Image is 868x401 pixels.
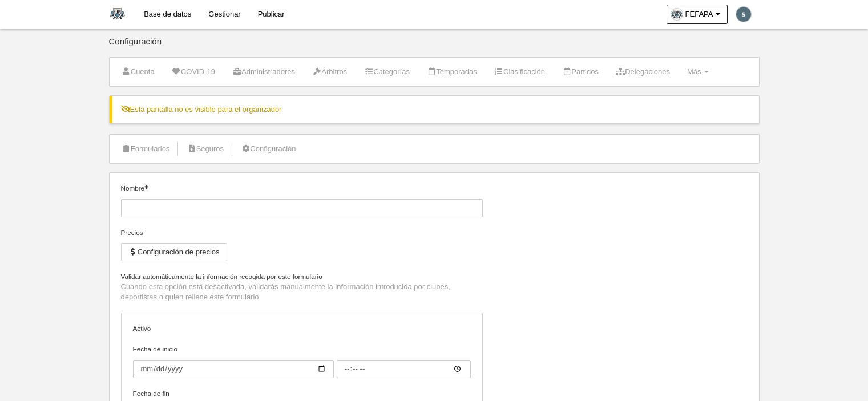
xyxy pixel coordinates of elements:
[109,37,760,57] div: Configuración
[165,63,221,80] a: COVID-19
[109,95,760,124] div: Esta pantalla no es visible para el organizador
[337,360,471,378] input: Fecha de inicio
[685,9,713,20] span: FEFAPA
[306,63,353,80] a: Árbitros
[180,140,230,157] a: Seguros
[121,272,483,282] label: Validar automáticamente la información recogida por este formulario
[421,63,483,80] a: Temporadas
[736,7,751,22] img: c2l6ZT0zMHgzMCZmcz05JnRleHQ9UyZiZz01NDZlN2E%3D.png
[358,63,416,80] a: Categorías
[121,199,483,217] input: Nombre
[133,344,471,378] label: Fecha de inicio
[121,243,227,261] button: Configuración de precios
[687,67,701,76] span: Más
[115,140,176,157] a: Formularios
[144,185,148,189] i: Obligatorio
[121,183,483,217] label: Nombre
[556,63,605,80] a: Partidos
[235,140,302,157] a: Configuración
[609,63,676,80] a: Delegaciones
[121,282,483,302] p: Cuando esta opción está desactivada, validarás manualmente la información introducida por clubes,...
[226,63,301,80] a: Administradores
[133,323,471,334] label: Activo
[115,63,161,80] a: Cuenta
[109,7,126,21] img: FEFAPA
[121,228,483,238] div: Precios
[133,360,334,378] input: Fecha de inicio
[667,5,728,24] a: FEFAPA
[681,63,715,80] a: Más
[671,9,683,20] img: OaThJ7yPnDSw.30x30.jpg
[488,63,551,80] a: Clasificación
